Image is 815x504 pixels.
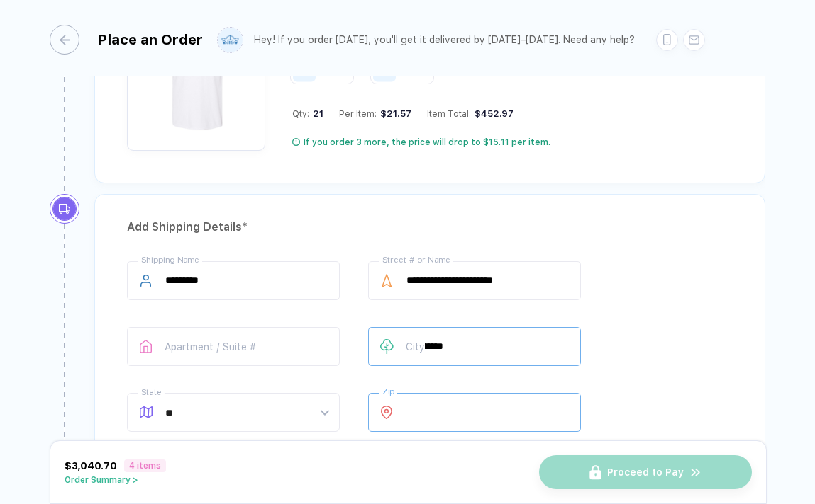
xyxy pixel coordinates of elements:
div: Qty: [292,108,323,119]
div: Hey! If you order [DATE], you'll get it delivered by [DATE]–[DATE]. Need any help? [254,34,635,46]
div: Add Shipping Details [127,216,733,239]
img: user profile [218,28,243,52]
div: Per Item: [339,108,411,119]
div: $452.97 [471,108,514,119]
button: Order Summary > [65,475,166,485]
span: 4 items [124,459,166,472]
div: Place an Order [97,31,203,48]
div: Item Total: [427,108,514,119]
span: 21 [309,108,323,119]
span: $3,040.70 [65,460,117,471]
div: If you order 3 more, the price will drop to $15.11 per item. [304,137,550,148]
div: $21.57 [377,108,411,119]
